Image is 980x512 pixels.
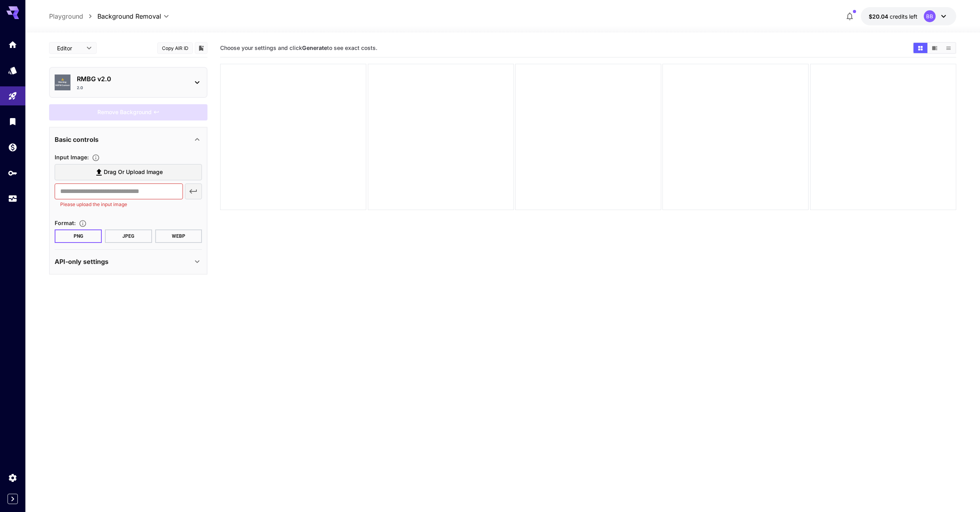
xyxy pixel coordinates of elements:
div: Library [8,117,17,126]
div: ⚠️Warning:NSFW ContentRMBG v2.02.0 [55,71,202,94]
button: Expand sidebar [8,494,18,504]
div: Basic controls [55,130,202,149]
button: $20.0391BB [861,7,956,25]
span: NSFW Content [55,84,70,87]
button: Add to library [198,43,205,53]
p: Basic controls [55,135,99,144]
button: Show images in list view [942,43,955,53]
div: Show images in grid viewShow images in video viewShow images in list view [913,42,956,54]
nav: breadcrumb [49,11,97,21]
span: Background Removal [97,11,161,21]
span: Editor [57,44,82,52]
span: credits left [890,13,917,20]
span: ⚠️ [61,78,64,81]
div: Home [8,40,17,50]
span: Warning: [58,81,67,84]
div: $20.0391 [869,12,917,21]
p: API-only settings [55,257,108,266]
span: Drag or upload image [104,167,163,177]
button: Copy AIR ID [157,42,193,54]
div: Wallet [8,142,17,152]
button: Show images in video view [928,43,942,53]
div: Usage [8,194,17,204]
b: Generate [302,44,327,51]
p: RMBG v2.0 [77,74,186,84]
div: Models [8,65,17,75]
button: Choose the file format for the output image. [76,220,90,227]
button: Show images in grid view [913,43,927,53]
span: $20.04 [869,13,890,20]
div: API-only settings [55,252,202,271]
span: Input Image : [55,154,89,160]
div: BB [924,10,936,22]
button: WEBP [155,229,202,243]
span: Choose your settings and click to see exact costs. [220,44,377,51]
button: PNG [55,229,102,243]
a: Playground [49,11,83,21]
button: JPEG [105,229,152,243]
p: 2.0 [77,85,83,91]
div: Settings [8,473,17,483]
button: Specifies the input image to be processed. [89,154,103,162]
div: API Keys [8,168,17,178]
label: Drag or upload image [55,164,202,180]
div: Playground [8,91,17,101]
p: Please upload the input image [60,201,177,208]
span: Format : [55,220,76,226]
